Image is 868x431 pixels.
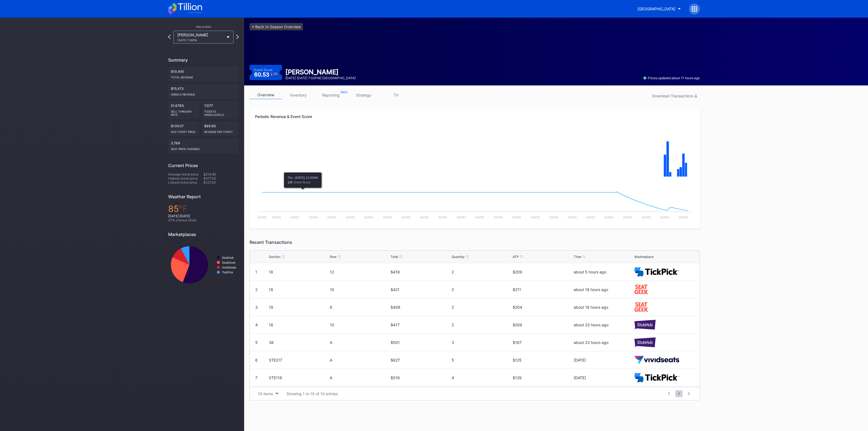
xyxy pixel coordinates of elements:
div: STE118 [269,375,328,380]
div: seat price changes [171,145,236,151]
div: 1 [255,270,257,274]
div: 2 [452,305,511,309]
div: $127.00 [203,180,239,184]
text: [DATE] [364,216,373,219]
text: [DATE] [642,216,651,219]
div: 3 [255,305,258,309]
img: TickPick_logo.svg [634,267,679,277]
div: 19 [269,305,328,309]
a: <-Back to Season Overview [250,23,303,30]
text: [DATE] [401,216,410,219]
div: 3,769 [168,138,239,153]
div: $421 [391,287,450,292]
div: $417.00 [203,176,239,180]
svg: Chart title [255,128,694,183]
div: $209 [513,323,572,327]
text: [DATE] [494,216,503,219]
div: 10 [330,287,390,292]
div: 4 [452,375,511,380]
div: [DATE] 7:00PM [177,39,224,42]
div: 18 [269,287,328,292]
div: Time [574,255,581,259]
div: 10 items [258,391,273,396]
div: ATP [513,255,519,259]
div: 18 [269,270,328,274]
div: $125 [513,358,572,362]
div: 2 [452,287,511,292]
div: [GEOGRAPHIC_DATA] [637,7,675,11]
div: Average ticket price [168,172,203,176]
div: This Event [168,25,239,28]
div: Prices updated about 11 hours ago [643,76,700,80]
div: $167 [513,340,572,345]
text: [DATE] [420,216,429,219]
text: [DATE] [679,216,688,219]
div: 3 [452,340,511,345]
button: Download Transactions [649,92,700,100]
div: 5 [452,358,511,362]
div: Sell Through Rate [171,108,197,116]
text: [DATE] [257,216,266,219]
div: 47 % chance of rain [168,218,239,222]
div: 38 [269,340,328,345]
text: [DATE] [309,216,318,219]
div: $408 [391,305,450,309]
div: 5 [255,340,258,345]
text: [DATE] [586,216,595,219]
div: 2 [452,323,511,327]
a: overview [250,91,282,99]
div: [PERSON_NAME] [285,68,356,76]
div: [DATE] [DATE] 7:00PM | [GEOGRAPHIC_DATA] [285,76,356,80]
div: Revenue per ticket [204,128,236,133]
div: $10,400 [168,67,239,82]
div: $417 [391,323,450,327]
div: [DATE] [574,358,633,362]
div: Weather Report [168,194,239,199]
div: about 23 hours ago [574,340,633,345]
div: Marketplace [634,255,654,259]
div: Quantity [452,255,465,259]
div: Row [330,255,337,259]
text: [DATE] [346,216,355,219]
div: Total Revenue [171,74,236,79]
div: Marketplaces [168,232,239,237]
div: [DATE] [574,375,633,380]
text: [DATE] [549,216,558,219]
div: $627 [391,358,450,362]
span: 1 [675,390,682,397]
img: seatGeek.svg [634,285,648,294]
div: $209 [513,270,572,274]
div: $135.07 [168,121,199,136]
div: 6 [330,305,390,309]
text: [DATE] [605,216,614,219]
div: 4 [255,323,258,327]
div: A [330,340,390,345]
img: stubHub.svg [634,320,656,329]
div: Event Score [254,68,273,72]
img: vividSeats.svg [634,356,679,364]
div: 72/77 [202,101,239,119]
div: A [330,358,390,362]
text: [DATE] [660,216,669,219]
div: $214.90 [203,172,239,176]
div: Unsold Revenue [171,91,236,96]
button: [GEOGRAPHIC_DATA] [633,4,685,14]
div: 7 [255,375,257,380]
div: Current Prices [168,163,239,168]
svg: Chart title [255,183,694,223]
div: A [330,375,390,380]
div: $418 [391,270,450,274]
button: 10 items [255,390,281,397]
div: 60.53 [254,72,277,77]
img: TickPick_logo.svg [634,373,679,382]
div: $501 [391,340,450,345]
div: 51.678% [168,101,199,119]
a: TV [380,91,412,99]
text: [DATE] [291,216,299,219]
text: [DATE] [457,216,466,219]
div: 2 % [273,72,277,75]
span: ℉ [179,203,188,214]
svg: Chart title [168,241,239,289]
text: VividSeats [222,266,236,269]
div: about 18 hours ago [574,305,633,309]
